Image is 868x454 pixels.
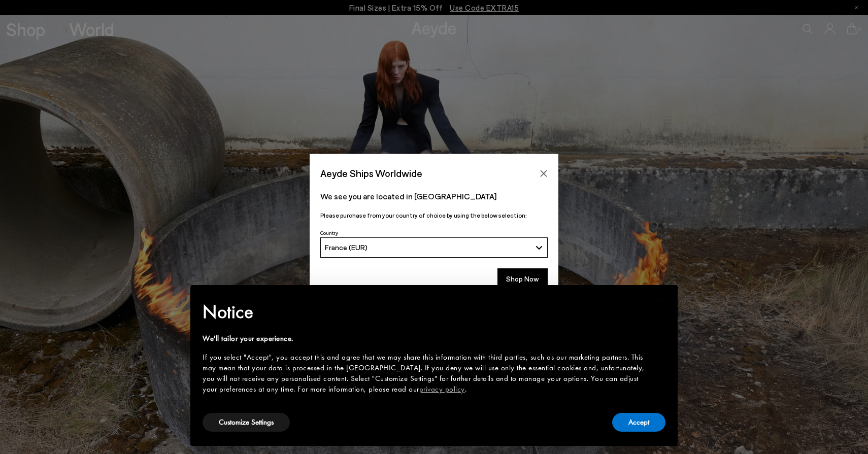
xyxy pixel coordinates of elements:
button: Accept [612,413,665,432]
p: Please purchase from your country of choice by using the below selection: [320,211,548,220]
button: Close this notice [649,288,674,312]
div: We'll tailor your experience. [203,333,649,344]
a: privacy policy [419,384,465,394]
span: France (EUR) [325,243,368,252]
p: We see you are located in [GEOGRAPHIC_DATA] [320,190,548,202]
span: Aeyde Ships Worldwide [320,164,422,182]
button: Close [536,166,551,181]
button: Customize Settings [203,413,290,432]
div: If you select "Accept", you accept this and agree that we may share this information with third p... [203,352,649,395]
span: Country [320,230,338,236]
span: × [658,292,665,308]
h2: Notice [203,299,649,325]
button: Shop Now [497,268,548,290]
